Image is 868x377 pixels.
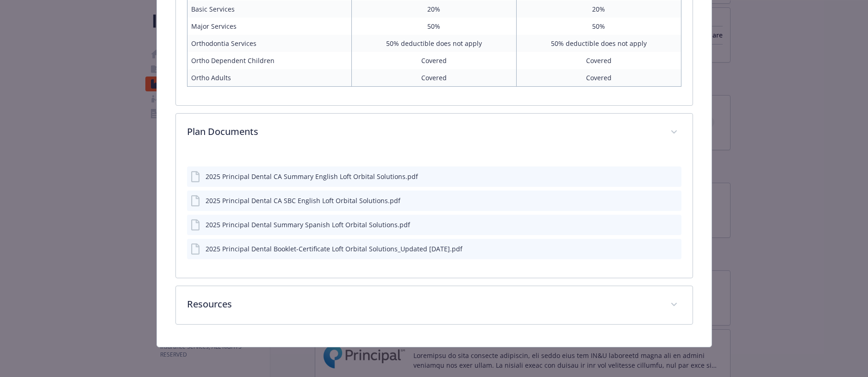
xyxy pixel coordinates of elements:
td: 50% [516,18,681,35]
button: preview file [669,196,678,205]
p: Plan Documents [187,125,659,139]
button: download file [655,172,662,181]
div: Plan Documents [176,114,693,152]
div: 2025 Principal Dental CA SBC English Loft Orbital Solutions.pdf [206,196,400,205]
div: Plan Documents [176,152,693,278]
div: 2025 Principal Dental CA Summary English Loft Orbital Solutions.pdf [206,172,418,181]
td: Orthodontia Services [187,35,352,52]
div: 2025 Principal Dental Summary Spanish Loft Orbital Solutions.pdf [206,220,410,230]
td: 20% [352,0,517,18]
td: Basic Services [187,0,352,18]
button: download file [655,244,662,254]
td: 20% [516,0,681,18]
button: preview file [669,172,678,181]
div: Resources [176,286,693,324]
td: Ortho Dependent Children [187,52,352,69]
button: preview file [669,220,678,230]
td: Major Services [187,18,352,35]
button: preview file [669,244,678,254]
td: 50% [352,18,517,35]
td: Ortho Adults [187,69,352,87]
td: Covered [352,69,517,87]
p: Resources [187,297,659,311]
button: download file [655,220,662,230]
td: Covered [352,52,517,69]
div: 2025 Principal Dental Booklet-Certificate Loft Orbital Solutions_Updated [DATE].pdf [206,244,462,254]
td: 50% deductible does not apply [352,35,517,52]
button: download file [655,196,662,205]
td: Covered [516,52,681,69]
td: Covered [516,69,681,87]
td: 50% deductible does not apply [516,35,681,52]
